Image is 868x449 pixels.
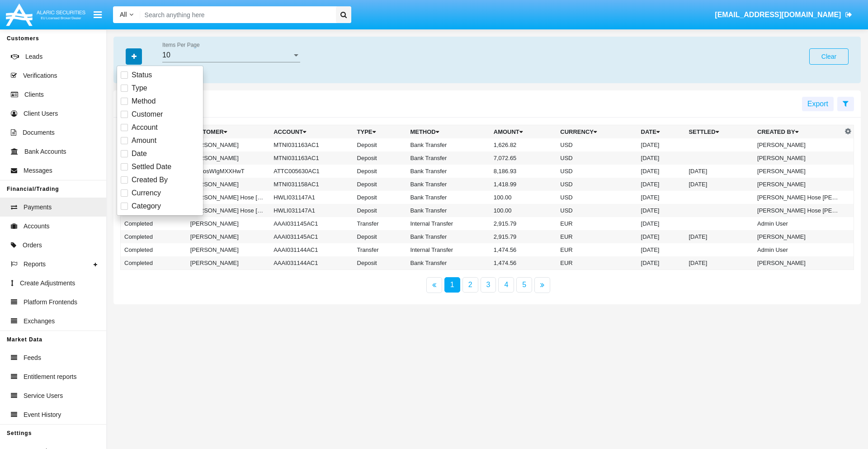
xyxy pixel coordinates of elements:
a: 5 [516,277,532,293]
td: ycKJosWIgMXXHwT [187,165,270,178]
button: Clear [809,48,849,65]
td: USD [557,138,637,151]
button: Export [802,97,834,111]
td: [PERSON_NAME] Hose [PERSON_NAME] Papatya [187,191,270,204]
td: [PERSON_NAME] [187,243,270,256]
td: 1,474.56 [490,243,557,256]
td: Bank Transfer [406,178,490,191]
img: Logo image [5,1,87,28]
td: [DATE] [685,178,754,191]
td: Transfer [354,217,407,230]
td: AAAI031145AC1 [270,230,353,243]
a: [EMAIL_ADDRESS][DOMAIN_NAME] [711,2,857,28]
td: 1,418.99 [490,178,557,191]
td: EUR [557,243,637,256]
td: Bank Transfer [406,151,490,165]
td: [DATE] [637,217,685,230]
td: [PERSON_NAME] [187,178,270,191]
a: All [113,10,140,19]
td: Completed [121,230,187,243]
td: Deposit [354,256,407,270]
span: Documents [23,128,55,137]
span: Exchanges [24,317,55,326]
span: Leads [25,52,42,61]
span: Platform Frontends [24,298,77,307]
td: Bank Transfer [406,165,490,178]
th: Account [270,125,353,139]
td: [PERSON_NAME] [754,151,842,165]
span: Currency [132,188,161,199]
span: Service Users [24,391,63,401]
td: MTNI031163AC1 [270,138,353,151]
td: 2,915.79 [490,217,557,230]
td: USD [557,178,637,191]
span: Bank Accounts [24,147,66,156]
td: 2,915.79 [490,230,557,243]
td: AAAI031145AC1 [270,217,353,230]
td: EUR [557,217,637,230]
a: 4 [498,277,514,293]
span: Create Adjustments [20,279,75,288]
td: [PERSON_NAME] [187,256,270,270]
span: Category [132,201,161,212]
td: Deposit [354,204,407,217]
th: Amount [490,125,557,139]
td: [DATE] [637,230,685,243]
td: [PERSON_NAME] [754,178,842,191]
td: USD [557,191,637,204]
td: AAAI031144AC1 [270,243,353,256]
td: [PERSON_NAME] [187,217,270,230]
td: [PERSON_NAME] [187,230,270,243]
td: 100.00 [490,204,557,217]
span: Orders [23,241,42,250]
th: Customer [187,125,270,139]
td: HWLI031147A1 [270,191,353,204]
td: [PERSON_NAME] Hose [PERSON_NAME] Papatya [754,191,842,204]
span: Amount [132,135,156,146]
td: [DATE] [637,243,685,256]
td: ATTC005630AC1 [270,165,353,178]
td: USD [557,165,637,178]
td: [PERSON_NAME] [754,165,842,178]
span: Messages [24,166,52,175]
td: Transfer [354,243,407,256]
span: Method [132,96,156,107]
span: Date [132,148,147,159]
td: [DATE] [637,178,685,191]
td: AAAI031144AC1 [270,256,353,270]
td: Deposit [354,191,407,204]
td: HWLI031147A1 [270,204,353,217]
td: Admin User [754,243,842,256]
td: EUR [557,230,637,243]
td: 8,186.93 [490,165,557,178]
span: Created By [132,175,168,185]
td: Deposit [354,138,407,151]
td: [PERSON_NAME] [754,230,842,243]
td: [DATE] [685,256,754,270]
span: Accounts [24,222,50,231]
td: 100.00 [490,191,557,204]
td: [PERSON_NAME] [187,151,270,165]
td: Completed [121,243,187,256]
td: Completed [121,256,187,270]
span: Payments [24,203,52,212]
td: [DATE] [685,230,754,243]
td: Admin User [754,217,842,230]
td: USD [557,204,637,217]
span: Type [132,83,147,94]
td: [PERSON_NAME] Hose [PERSON_NAME] Papatya [754,204,842,217]
th: Date [637,125,685,139]
td: Bank Transfer [406,138,490,151]
th: Currency [557,125,637,139]
td: Deposit [354,151,407,165]
td: [PERSON_NAME] Hose [PERSON_NAME] Papatya [187,204,270,217]
td: Internal Transfer [406,217,490,230]
th: Method [406,125,490,139]
a: 2 [462,277,478,293]
input: Search [140,6,333,23]
td: USD [557,151,637,165]
span: Feeds [24,353,41,363]
span: Status [132,70,152,80]
td: [DATE] [637,256,685,270]
td: Bank Transfer [406,256,490,270]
